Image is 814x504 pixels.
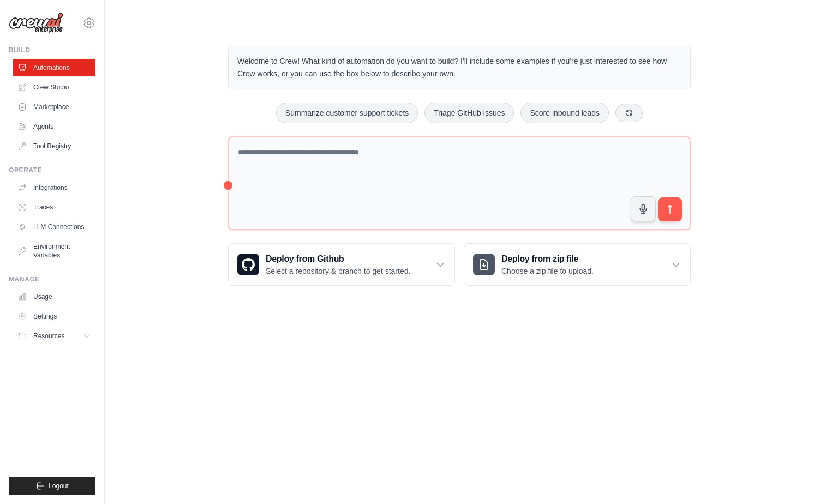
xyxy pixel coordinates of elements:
[13,218,95,236] a: LLM Connections
[266,253,410,266] h3: Deploy from Github
[13,199,95,216] a: Traces
[9,13,63,33] img: Logo
[13,288,95,305] a: Usage
[13,308,95,325] a: Settings
[9,166,95,175] div: Operate
[424,103,514,123] button: Triage GitHub issues
[9,46,95,55] div: Build
[13,79,95,96] a: Crew Studio
[520,103,609,123] button: Score inbound leads
[13,137,95,155] a: Tool Registry
[237,55,681,80] p: Welcome to Crew! What kind of automation do you want to build? I'll include some examples if you'...
[276,103,418,123] button: Summarize customer support tickets
[13,98,95,116] a: Marketplace
[13,238,95,264] a: Environment Variables
[501,253,594,266] h3: Deploy from zip file
[501,266,594,277] p: Choose a zip file to upload.
[266,266,410,277] p: Select a repository & branch to get started.
[13,118,95,135] a: Agents
[13,179,95,196] a: Integrations
[9,275,95,284] div: Manage
[9,477,95,495] button: Logout
[13,59,95,76] a: Automations
[13,327,95,345] button: Resources
[33,332,64,340] span: Resources
[49,482,69,490] span: Logout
